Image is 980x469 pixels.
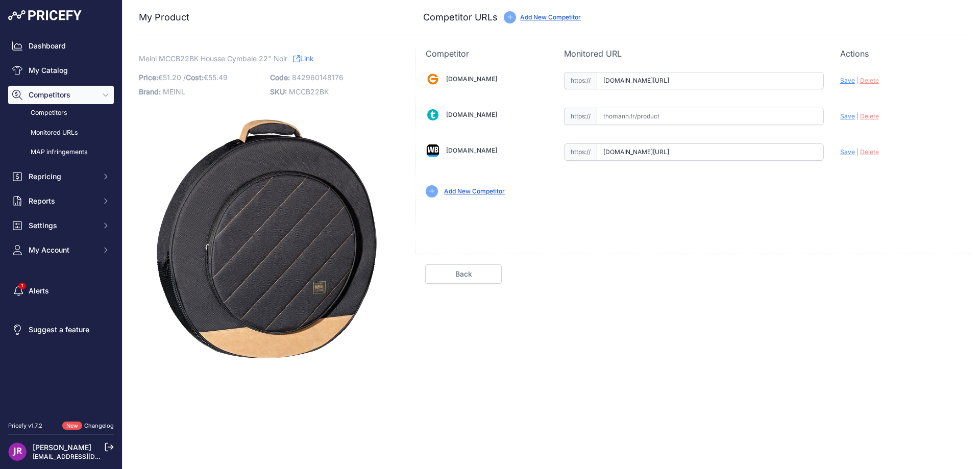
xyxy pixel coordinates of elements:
[183,73,228,82] span: / €
[293,52,314,65] a: Link
[423,10,498,24] h3: Competitor URLs
[564,47,824,60] p: Monitored URL
[856,112,859,120] span: |
[564,108,597,125] span: https://
[564,72,597,89] span: https://
[33,453,139,460] a: [EMAIL_ADDRESS][DOMAIN_NAME]
[8,167,114,186] button: Repricing
[139,70,264,85] p: €
[208,73,228,82] span: 55.49
[8,37,114,409] nav: Sidebar
[29,196,95,206] span: Reports
[8,216,114,235] button: Settings
[840,77,855,84] span: Save
[597,72,824,89] input: gear4music.fr/product
[29,220,95,231] span: Settings
[8,86,114,104] button: Competitors
[446,146,497,154] a: [DOMAIN_NAME]
[856,148,859,156] span: |
[289,87,329,96] span: MCCB22BK
[8,10,82,20] img: Pricefy Logo
[426,47,547,60] p: Competitor
[270,87,287,96] span: SKU:
[29,245,95,255] span: My Account
[860,77,879,84] span: Delete
[8,143,114,161] a: MAP infringements
[8,104,114,122] a: Competitors
[139,87,161,96] span: Brand:
[8,124,114,142] a: Monitored URLs
[860,148,879,156] span: Delete
[163,87,185,96] span: MEINL
[425,264,502,284] a: Back
[446,111,497,118] a: [DOMAIN_NAME]
[8,422,42,430] div: Pricefy v1.7.2
[8,282,114,300] a: Alerts
[840,148,855,156] span: Save
[8,241,114,259] button: My Account
[62,422,82,430] span: New
[520,13,581,21] a: Add New Competitor
[860,112,879,120] span: Delete
[33,443,91,452] a: [PERSON_NAME]
[139,52,287,65] span: Meinl MCCB22BK Housse Cymbale 22" Noir
[444,187,505,195] a: Add New Competitor
[8,192,114,210] button: Reports
[840,112,855,120] span: Save
[8,61,114,80] a: My Catalog
[29,90,95,100] span: Competitors
[186,73,204,82] span: Cost:
[163,73,181,82] span: 51.20
[8,320,114,339] a: Suggest a feature
[292,73,344,82] span: 842960148176
[597,143,824,161] input: woodbrass.com/product
[446,75,497,83] a: [DOMAIN_NAME]
[564,143,597,161] span: https://
[29,171,95,182] span: Repricing
[84,422,114,429] a: Changelog
[139,73,158,82] span: Price:
[139,10,395,24] h3: My Product
[8,37,114,55] a: Dashboard
[597,108,824,125] input: thomann.fr/product
[840,47,962,60] p: Actions
[270,73,290,82] span: Code:
[856,77,859,84] span: |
